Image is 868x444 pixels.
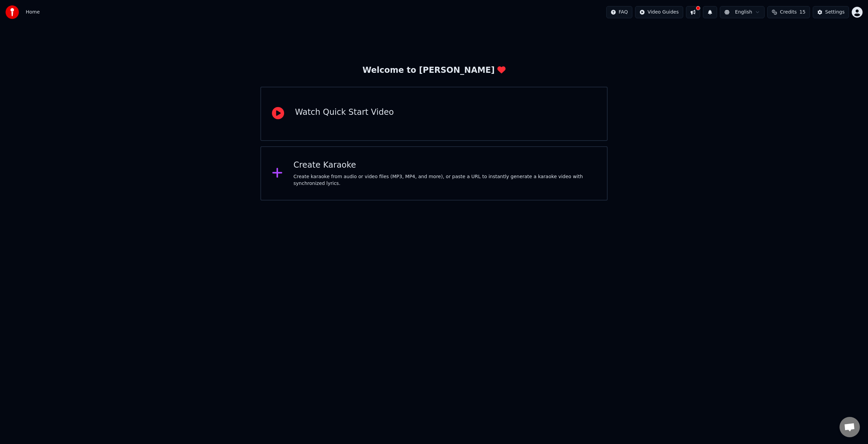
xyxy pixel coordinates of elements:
div: Settings [825,9,845,16]
button: Settings [813,6,849,18]
img: youka [5,5,19,19]
div: Create karaoke from audio or video files (MP3, MP4, and more), or paste a URL to instantly genera... [294,173,596,187]
div: Watch Quick Start Video [295,107,394,118]
nav: breadcrumb [26,9,40,16]
button: Video Guides [635,6,683,18]
a: คำแนะนำเมื่อวางเมาส์เหนือปุ่มเปิด [840,417,860,437]
button: FAQ [606,6,632,18]
div: Welcome to [PERSON_NAME] [362,65,506,76]
span: 15 [800,9,806,16]
button: Credits15 [767,6,810,18]
div: Create Karaoke [294,160,596,171]
span: Home [26,9,40,16]
span: Credits [780,9,796,16]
